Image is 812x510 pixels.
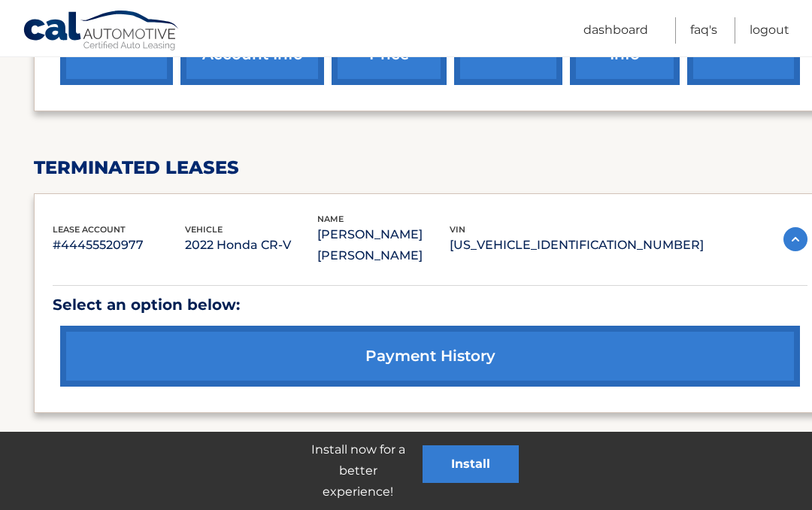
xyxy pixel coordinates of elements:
[690,17,717,44] a: FAQ's
[450,224,465,235] span: vin
[185,235,317,256] p: 2022 Honda CR-V
[185,224,223,235] span: vehicle
[53,292,807,318] p: Select an option below:
[60,326,800,387] a: payment history
[423,445,519,483] button: Install
[53,235,185,256] p: #44455520977
[317,214,344,224] span: name
[583,17,648,44] a: Dashboard
[450,235,704,256] p: [US_VEHICLE_IDENTIFICATION_NUMBER]
[317,224,450,266] p: [PERSON_NAME] [PERSON_NAME]
[783,227,807,251] img: accordion-active.svg
[53,224,126,235] span: lease account
[750,17,789,44] a: Logout
[293,439,423,502] p: Install now for a better experience!
[23,10,180,53] a: Cal Automotive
